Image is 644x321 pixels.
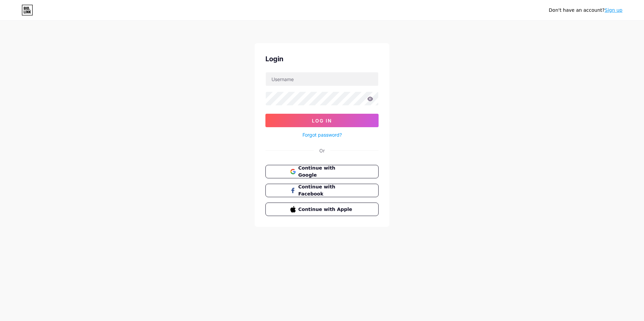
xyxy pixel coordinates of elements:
[298,165,354,179] span: Continue with Google
[302,131,342,138] a: Forgot password?
[298,206,354,213] span: Continue with Apple
[266,72,378,86] input: Username
[605,7,622,13] a: Sign up
[312,118,332,123] span: Log In
[265,54,379,64] div: Login
[549,7,622,14] div: Don't have an account?
[265,114,379,127] button: Log In
[265,165,379,178] button: Continue with Google
[298,183,354,198] span: Continue with Facebook
[319,147,325,154] div: Or
[265,184,379,197] button: Continue with Facebook
[265,203,379,216] button: Continue with Apple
